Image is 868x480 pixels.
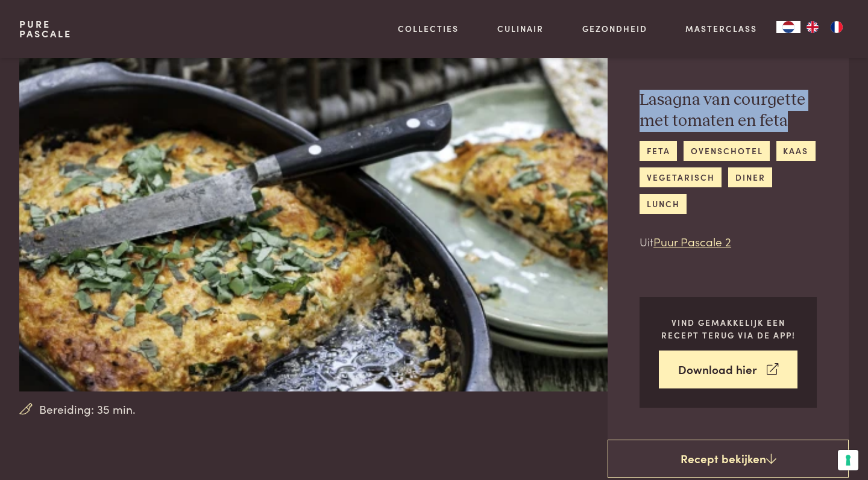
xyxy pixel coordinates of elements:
[776,21,800,33] a: NL
[800,21,849,33] ul: Language list
[497,22,544,35] a: Culinair
[39,401,136,418] span: Bereiding: 35 min.
[776,141,816,161] a: kaas
[659,316,797,341] p: Vind gemakkelijk een recept terug via de app!
[800,21,825,33] a: EN
[653,233,731,249] a: Puur Pascale 2
[640,90,817,131] h2: Lasagna van courgette met tomaten en feta
[640,167,722,187] a: vegetarisch
[659,351,797,388] a: Download hier
[398,22,459,35] a: Collecties
[582,22,647,35] a: Gezondheid
[608,440,849,478] a: Recept bekijken
[728,167,772,187] a: diner
[825,21,849,33] a: FR
[684,141,770,161] a: ovenschotel
[640,141,677,161] a: feta
[838,450,858,470] button: Uw voorkeuren voor toestemming voor trackingtechnologieën
[685,22,757,35] a: Masterclass
[19,19,72,39] a: PurePascale
[640,233,817,251] p: Uit
[776,21,800,33] div: Language
[640,194,687,214] a: lunch
[776,21,849,33] aside: Language selected: Nederlands
[19,21,637,391] img: Lasagna van courgette met tomaten en feta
